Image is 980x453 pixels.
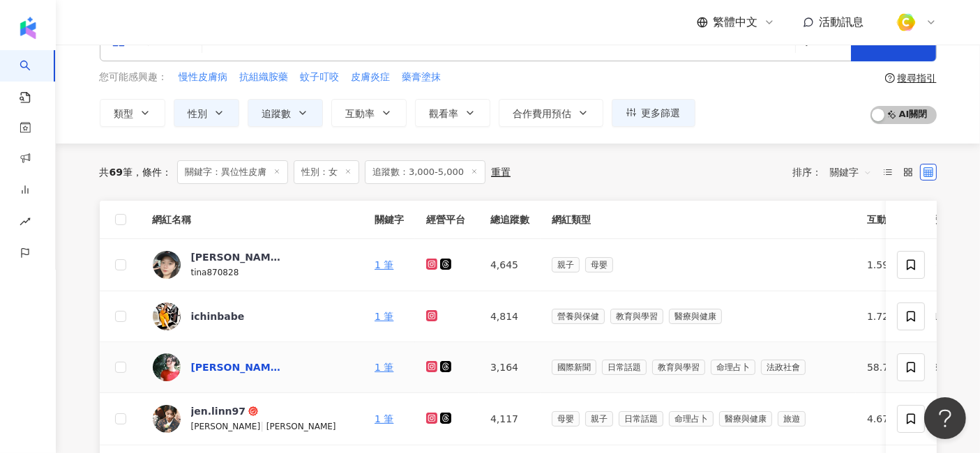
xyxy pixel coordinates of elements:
th: 總追蹤數 [479,201,541,239]
div: jen.linn97 [191,404,246,418]
button: 性別 [174,99,239,127]
button: 合作費用預估 [499,99,603,127]
span: 皮膚炎症 [352,70,391,84]
a: 1 筆 [375,311,393,322]
a: 1 筆 [375,259,393,270]
td: 4,117 [479,393,541,445]
div: 1.72% [867,309,910,324]
span: 命理占卜 [711,360,755,375]
span: 您可能感興趣： [100,70,168,84]
span: tina870828 [191,268,239,277]
button: 觀看率 [415,99,490,127]
span: rise [20,208,31,239]
span: 互動率 [346,108,375,119]
span: 追蹤數：3,000-5,000 [365,160,485,184]
span: 教育與學習 [652,360,705,375]
span: 日常話題 [619,411,663,427]
span: 關鍵字 [830,161,872,183]
span: 教育與學習 [610,309,663,324]
img: KOL Avatar [153,302,181,330]
span: 69 [110,167,123,178]
img: KOL Avatar [153,251,181,279]
td: 4,645 [479,239,541,291]
a: 1 筆 [375,362,393,373]
span: | [260,420,266,431]
div: [PERSON_NAME]Queena✨🪐 [191,360,282,374]
span: 命理占卜 [669,411,714,427]
img: KOL Avatar [153,405,181,433]
div: 4.67% [867,411,910,427]
div: 排序： [793,161,880,183]
span: 關鍵字：異位性皮膚 [177,160,288,184]
span: 條件 ： [133,167,172,178]
th: 網紅名稱 [142,201,364,239]
span: 法政社會 [761,360,806,375]
th: 關鍵字 [363,201,415,239]
span: 國際新聞 [552,360,596,375]
a: KOL Avatar[PERSON_NAME]tina870828 [153,250,353,279]
div: 搜尋指引 [898,72,937,84]
a: KOL Avatarjen.linn97[PERSON_NAME]|[PERSON_NAME] [153,404,353,433]
button: 慢性皮膚病 [179,70,229,85]
div: ichinbabe [191,309,245,323]
div: 共 筆 [100,167,133,178]
iframe: Help Scout Beacon - Open [924,397,966,439]
img: %E6%96%B9%E5%BD%A2%E7%B4%94.png [893,9,919,36]
span: 類型 [114,108,134,119]
a: search [20,50,47,105]
span: 性別：女 [294,160,359,184]
span: 日常話題 [602,360,647,375]
span: 親子 [585,411,613,427]
img: logo icon [17,17,39,39]
div: 58.7% [867,360,910,375]
a: KOL Avatar[PERSON_NAME]Queena✨🪐 [153,353,353,381]
span: 慢性皮膚病 [179,70,228,84]
span: 觀看率 [430,108,459,119]
a: KOL Avatarichinbabe [153,302,353,330]
span: 互動率 [867,213,896,227]
span: 合作費用預估 [513,108,572,119]
a: 1 筆 [375,413,393,424]
span: 母嬰 [552,411,580,427]
span: 醫療與健康 [669,309,722,324]
button: 更多篩選 [612,99,695,127]
div: 1.59% [867,257,910,272]
span: [PERSON_NAME] [191,422,261,431]
th: 網紅類型 [541,201,856,239]
td: 3,164 [479,342,541,393]
span: 旅遊 [778,411,806,427]
span: 蚊子叮咬 [301,70,340,84]
span: 追蹤數 [262,108,292,119]
th: 經營平台 [415,201,479,239]
button: 蚊子叮咬 [300,70,340,85]
span: 藥膏塗抹 [402,70,442,84]
button: 抗組織胺藥 [239,70,289,85]
span: question-circle [885,73,895,83]
button: 追蹤數 [248,99,323,127]
span: 母嬰 [585,257,613,272]
button: 類型 [100,99,165,127]
span: 營養與保健 [552,309,605,324]
div: [PERSON_NAME] [191,250,282,264]
span: 性別 [188,108,208,119]
button: 藥膏塗抹 [402,70,442,85]
span: 抗組織胺藥 [240,70,289,84]
span: 活動訊息 [820,15,864,29]
div: 重置 [491,167,511,178]
button: 互動率 [331,99,407,127]
span: 繁體中文 [714,15,758,30]
img: KOL Avatar [153,353,181,381]
td: 4,814 [479,291,541,342]
span: 親子 [552,257,580,272]
button: 皮膚炎症 [351,70,391,85]
span: [PERSON_NAME] [266,422,336,431]
span: 醫療與健康 [719,411,772,427]
span: 更多篩選 [642,107,681,118]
